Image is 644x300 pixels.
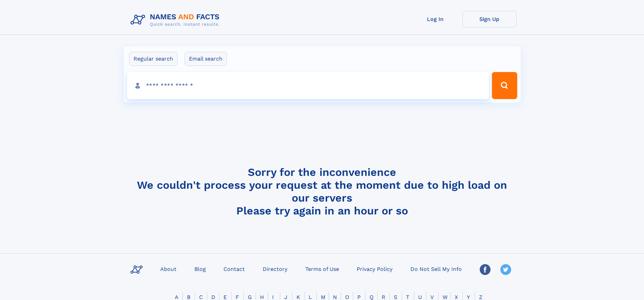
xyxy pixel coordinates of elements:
a: Terms of Use [303,264,342,274]
a: About [158,264,179,274]
a: Contact [221,264,247,274]
a: Log In [408,11,462,27]
img: Twitter [500,264,511,275]
label: Email search [185,52,227,66]
a: Sign Up [462,11,517,27]
input: search input [127,72,489,99]
a: Do Not Sell My Info [408,264,464,274]
img: Logo Names and Facts [128,11,225,29]
a: Blog [192,264,209,274]
img: Facebook [480,264,491,275]
a: Directory [260,264,290,274]
button: Search Button [492,72,517,99]
a: Privacy Policy [354,264,395,274]
h4: Sorry for the inconvenience We couldn't process your request at the moment due to high load on ou... [128,166,517,217]
label: Regular search [129,52,177,66]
